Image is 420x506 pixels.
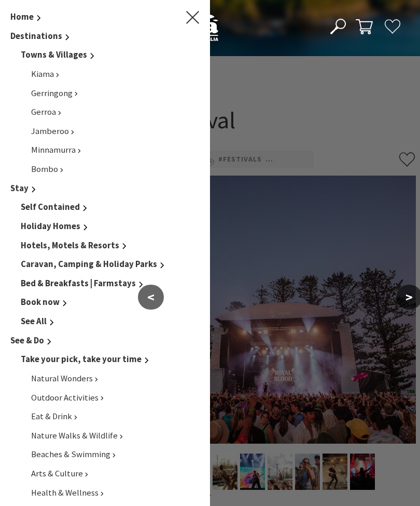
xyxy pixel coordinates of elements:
span: Kiama [31,69,54,79]
a: Natural Wonders [31,373,98,384]
a: Bed & Breakfasts | Farmstays [21,278,144,289]
span: Bombo [31,164,58,175]
span: Minnamurra [31,144,76,155]
a: Stay [10,183,36,194]
span: Towns & Villages [21,49,87,60]
a: Hotels, Motels & Resorts [21,240,127,251]
span: Stay [10,183,29,194]
span: Eat & Drink [31,411,72,422]
span: Arts & Culture [31,468,83,479]
a: Eat & Drink [31,411,77,422]
span: Bed & Breakfasts | Farmstays [21,278,136,289]
a: Jamberoo [31,126,74,137]
span: Destinations [10,31,62,42]
a: Health & Wellness [31,487,104,498]
a: Kiama [31,69,59,79]
a: Self Contained [21,202,88,212]
span: Hotels, Motels & Resorts [21,240,119,251]
a: See & Do [10,335,52,346]
span: Home [10,11,34,22]
a: Towns & Villages [21,49,95,60]
span: Book now [21,297,60,308]
a: Book now [21,297,67,308]
span: Self Contained [21,202,80,212]
span: Health & Wellness [31,487,99,498]
a: Home [10,11,41,22]
span: See All [21,316,47,327]
a: Nature Walks & Wildlife [31,430,123,441]
span: Nature Walks & Wildlife [31,430,118,441]
span: Holiday Homes [21,221,80,232]
span: See & Do [10,335,44,346]
a: Arts & Culture [31,468,88,479]
a: Gerroa [31,106,61,117]
a: Caravan, Camping & Holiday Parks [21,259,165,270]
button: < [138,285,164,310]
span: Caravan, Camping & Holiday Parks [21,259,157,270]
a: Beaches & Swimming [31,449,116,460]
span: Outdoor Activities [31,392,99,403]
a: See All [21,316,54,327]
a: Gerringong [31,88,78,99]
a: Take your pick, take your time [21,354,149,365]
span: Gerringong [31,88,73,99]
a: Destinations [10,31,70,42]
span: Jamberoo [31,126,69,137]
a: Minnamurra [31,144,81,155]
span: Beaches & Swimming [31,449,110,460]
a: Bombo [31,164,63,175]
span: Natural Wonders [31,373,93,384]
span: Take your pick, take your time [21,354,142,365]
span: Gerroa [31,106,56,117]
a: Holiday Homes [21,221,88,232]
a: Outdoor Activities [31,392,104,403]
